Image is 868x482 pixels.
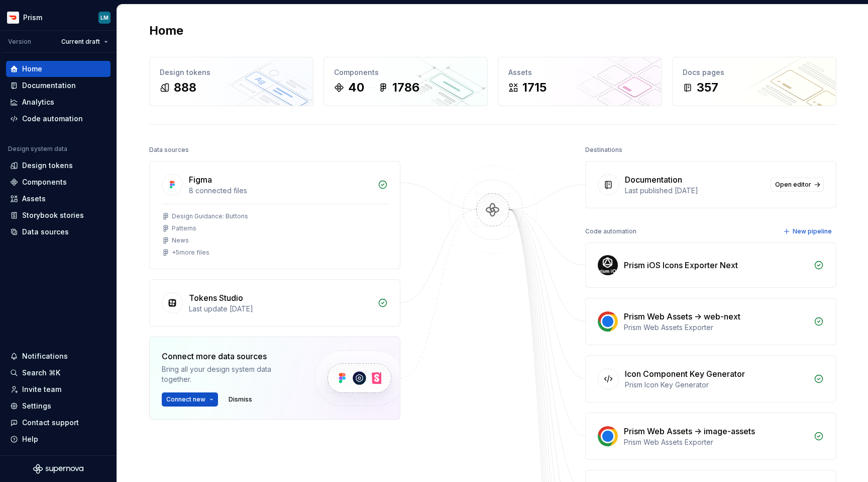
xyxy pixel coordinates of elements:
span: Current draft [61,38,100,46]
div: LM [100,14,108,22]
a: Components401786 [323,57,488,106]
div: Home [22,64,42,74]
a: Open editor [771,178,824,192]
span: Dismiss [229,395,252,404]
div: Version [8,38,31,46]
div: Patterns [172,224,196,232]
div: Prism [23,13,42,23]
a: Assets1715 [498,57,662,106]
a: Storybook stories [6,207,111,223]
div: Help [22,434,38,444]
div: Bring all your design system data together. [162,364,297,384]
div: Analytics [22,97,54,107]
a: Docs pages357 [672,57,836,106]
a: Code automation [6,111,111,127]
div: 1715 [522,79,547,96]
div: 8 connected files [189,186,372,196]
svg: Supernova Logo [33,464,83,474]
a: Tokens StudioLast update [DATE] [149,279,400,327]
div: Prism Web Assets Exporter [624,323,808,333]
a: Invite team [6,381,111,397]
div: Connect more data sources [162,350,297,362]
div: Invite team [22,384,61,394]
button: Current draft [57,35,113,49]
button: New pipeline [780,224,836,238]
div: Data sources [149,143,189,157]
a: Settings [6,398,111,414]
button: Contact support [6,415,111,431]
div: Figma [189,174,212,186]
div: News [172,236,189,245]
button: Help [6,431,111,447]
a: Design tokens888 [149,57,313,106]
a: Design tokens [6,157,111,174]
div: 1786 [392,79,419,96]
a: Figma8 connected filesDesign Guidance: ButtonsPatternsNews+5more files [149,161,400,269]
div: Last published [DATE] [625,186,765,196]
div: Components [22,177,67,187]
img: bd52d190-91a7-4889-9e90-eccda45865b1.png [7,12,19,24]
div: Settings [22,401,51,411]
div: Storybook stories [22,210,84,220]
a: Documentation [6,77,111,94]
button: Notifications [6,348,111,364]
div: Notifications [22,351,68,361]
div: Design system data [8,145,67,153]
div: Icon Component Key Generator [625,368,745,380]
div: Docs pages [683,67,826,77]
div: + 5 more files [172,249,209,257]
div: Tokens Studio [189,292,243,304]
div: Assets [22,194,46,204]
a: Assets [6,191,111,207]
span: Open editor [775,181,811,189]
div: Prism iOS Icons Exporter Next [624,259,738,271]
div: Design Guidance: Buttons [172,212,248,220]
button: Connect new [162,392,218,407]
div: Prism Icon Key Generator [625,380,808,390]
div: Data sources [22,227,69,237]
a: Analytics [6,94,111,110]
span: Connect new [166,395,205,404]
div: Documentation [22,81,76,91]
button: PrismLM [2,7,115,28]
div: Prism Web Assets Exporter [624,437,808,447]
div: Components [334,67,477,77]
button: Search ⌘K [6,365,111,381]
div: 40 [348,79,364,96]
a: Data sources [6,224,111,240]
span: New pipeline [793,227,832,235]
div: Design tokens [160,67,303,77]
div: Destinations [585,143,622,157]
h2: Home [149,23,183,39]
div: Code automation [22,114,83,124]
div: Code automation [585,224,636,238]
div: Prism Web Assets -> image-assets [624,425,755,437]
div: Documentation [625,174,682,186]
div: Contact support [22,418,79,428]
div: Assets [508,67,652,77]
div: 357 [697,79,718,96]
a: Components [6,174,111,190]
div: 888 [174,79,196,96]
div: Design tokens [22,160,73,171]
div: Last update [DATE] [189,304,372,314]
a: Home [6,61,111,77]
div: Search ⌘K [22,368,60,378]
div: Prism Web Assets -> web-next [624,310,740,323]
button: Dismiss [224,392,257,407]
